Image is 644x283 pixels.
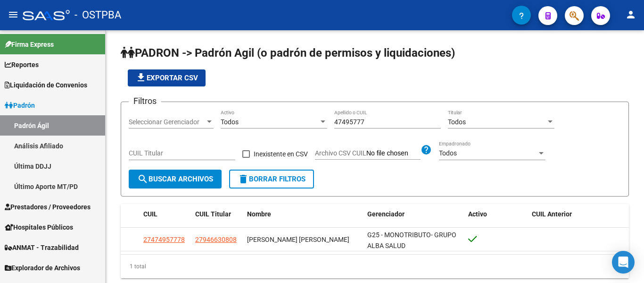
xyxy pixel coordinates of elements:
span: Hospitales Públicos [5,222,73,232]
datatable-header-cell: Activo [464,204,528,224]
span: Todos [448,118,466,126]
mat-icon: delete [238,173,249,185]
datatable-header-cell: CUIL Anterior [528,204,629,224]
span: Todos [439,149,457,157]
span: Padrón [5,100,35,111]
div: 1 total [121,255,629,278]
span: 27474957778 [143,236,185,243]
input: Archivo CSV CUIL [366,149,421,158]
span: Borrar Filtros [238,175,305,183]
span: Prestadores / Proveedores [5,202,91,212]
button: Exportar CSV [128,69,206,86]
span: Inexistente en CSV [254,148,308,160]
span: Activo [468,210,487,218]
span: ANMAT - Trazabilidad [5,242,79,253]
span: Seleccionar Gerenciador [129,118,205,126]
span: G25 - MONOTRIBUTO- GRUPO ALBA SALUD [367,231,456,249]
span: Archivo CSV CUIL [315,149,366,157]
span: Reportes [5,60,39,70]
span: Firma Express [5,39,54,50]
mat-icon: person [625,9,636,20]
span: CUIL [143,210,157,218]
span: Nombre [247,210,271,218]
span: Buscar Archivos [137,175,213,183]
div: Open Intercom Messenger [612,251,635,274]
h3: Filtros [129,94,161,108]
span: CUIL Anterior [532,210,572,218]
span: CUIL Titular [195,210,231,218]
mat-icon: search [137,173,149,185]
button: Buscar Archivos [129,170,222,189]
button: Borrar Filtros [229,170,314,189]
span: PADRON -> Padrón Agil (o padrón de permisos y liquidaciones) [121,46,455,60]
mat-icon: help [421,144,432,155]
span: Todos [221,118,239,126]
span: [PERSON_NAME] [PERSON_NAME] [247,236,349,243]
mat-icon: menu [8,9,19,20]
span: 27946630808 [195,236,237,243]
span: Exportar CSV [135,74,198,82]
datatable-header-cell: Gerenciador [363,204,465,224]
datatable-header-cell: CUIL [140,204,191,224]
mat-icon: file_download [135,72,147,83]
span: Explorador de Archivos [5,263,80,273]
datatable-header-cell: CUIL Titular [191,204,243,224]
span: Gerenciador [367,210,405,218]
span: Liquidación de Convenios [5,80,87,90]
span: - OSTPBA [74,5,121,26]
datatable-header-cell: Nombre [243,204,363,224]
